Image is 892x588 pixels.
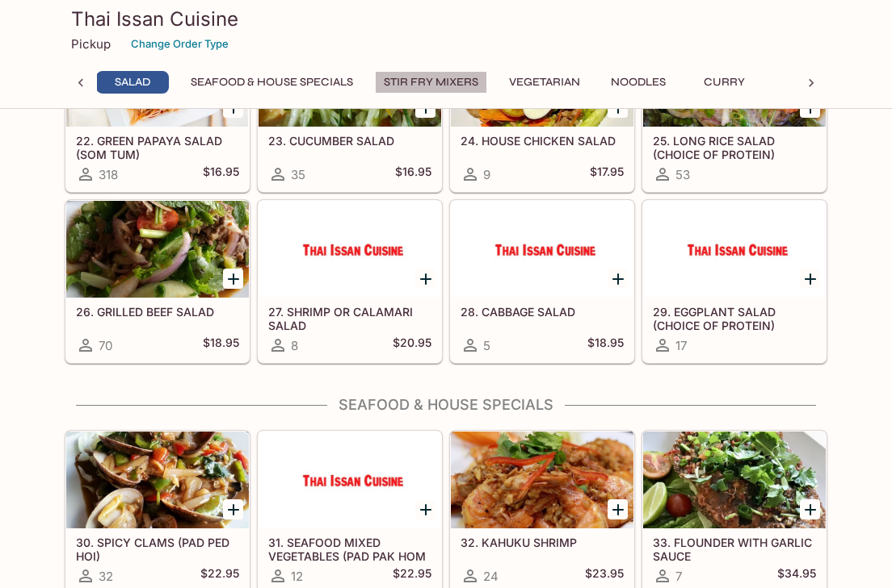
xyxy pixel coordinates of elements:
[800,499,820,519] button: Add 33. FLOUNDER WITH GARLIC SAUCE
[76,536,239,562] h5: 30. SPICY CLAMS (PAD PED HOI)
[587,336,624,355] h5: $18.95
[99,569,113,584] span: 32
[451,432,633,528] div: 32. KAHUKU SHRIMP
[65,200,250,363] a: 26. GRILLED BEEF SALAD70$18.95
[66,201,249,298] div: 26. GRILLED BEEF SALAD
[415,499,435,519] button: Add 31. SEAFOOD MIXED VEGETABLES (PAD PAK HOM MID)
[291,167,305,182] span: 35
[675,167,690,182] span: 53
[642,200,827,363] a: 29. EGGPLANT SALAD (CHOICE OF PROTEIN)17
[450,200,634,363] a: 28. CABBAGE SALAD5$18.95
[773,71,846,94] button: Rice
[653,134,816,161] h5: 25. LONG RICE SALAD (CHOICE OF PROTEIN)
[65,29,250,192] a: 22. GREEN PAPAYA SALAD (SOM TUM)318$16.95
[395,165,431,184] h5: $16.95
[461,536,624,549] h5: 32. KAHUKU SHRIMP
[643,201,826,298] div: 29. EGGPLANT SALAD (CHOICE OF PROTEIN)
[461,305,624,319] h5: 28. CABBAGE SALAD
[483,167,490,182] span: 9
[451,30,633,127] div: 24. HOUSE CHICKEN SALAD
[483,569,499,584] span: 24
[96,71,169,94] button: Salad
[66,30,249,127] div: 22. GREEN PAPAYA SALAD (SOM TUM)
[268,305,431,332] h5: 27. SHRIMP OR CALAMARI SALAD
[585,566,624,586] h5: $23.95
[688,71,760,94] button: Curry
[777,566,816,586] h5: $34.95
[259,432,441,528] div: 31. SEAFOOD MIXED VEGETABLES (PAD PAK HOM MID)
[99,338,112,353] span: 70
[76,305,239,319] h5: 26. GRILLED BEEF SALAD
[223,499,243,519] button: Add 30. SPICY CLAMS (PAD PED HOI)
[675,569,682,584] span: 7
[291,569,303,584] span: 12
[291,338,298,353] span: 8
[200,566,239,586] h5: $22.95
[500,71,589,94] button: Vegetarian
[66,432,249,528] div: 30. SPICY CLAMS (PAD PED HOI)
[451,201,633,298] div: 28. CABBAGE SALAD
[71,6,821,31] h3: Thai Issan Cuisine
[76,134,239,161] h5: 22. GREEN PAPAYA SALAD (SOM TUM)
[643,432,826,528] div: 33. FLOUNDER WITH GARLIC SAUCE
[182,71,362,94] button: Seafood & House Specials
[415,269,435,289] button: Add 27. SHRIMP OR CALAMARI SALAD
[642,29,827,192] a: 25. LONG RICE SALAD (CHOICE OF PROTEIN)53
[268,536,431,562] h5: 31. SEAFOOD MIXED VEGETABLES (PAD PAK HOM MID)
[375,71,487,94] button: Stir Fry Mixers
[203,165,239,184] h5: $16.95
[461,134,624,148] h5: 24. HOUSE CHICKEN SALAD
[800,269,820,289] button: Add 29. EGGPLANT SALAD (CHOICE OF PROTEIN)
[653,536,816,562] h5: 33. FLOUNDER WITH GARLIC SAUCE
[608,269,628,289] button: Add 28. CABBAGE SALAD
[99,167,118,182] span: 318
[259,201,441,298] div: 27. SHRIMP OR CALAMARI SALAD
[393,566,431,586] h5: $22.95
[203,336,239,355] h5: $18.95
[653,305,816,332] h5: 29. EGGPLANT SALAD (CHOICE OF PROTEIN)
[258,200,442,363] a: 27. SHRIMP OR CALAMARI SALAD8$20.95
[602,71,675,94] button: Noodles
[258,29,442,192] a: 23. CUCUMBER SALAD35$16.95
[65,396,827,414] h4: Seafood & House Specials
[643,30,826,127] div: 25. LONG RICE SALAD (CHOICE OF PROTEIN)
[450,29,634,192] a: 24. HOUSE CHICKEN SALAD9$17.95
[268,134,431,148] h5: 23. CUCUMBER SALAD
[590,165,624,184] h5: $17.95
[483,338,490,353] span: 5
[124,31,236,56] button: Change Order Type
[393,336,431,355] h5: $20.95
[259,30,441,127] div: 23. CUCUMBER SALAD
[223,269,243,289] button: Add 26. GRILLED BEEF SALAD
[71,36,111,52] p: Pickup
[608,499,628,519] button: Add 32. KAHUKU SHRIMP
[675,338,687,353] span: 17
